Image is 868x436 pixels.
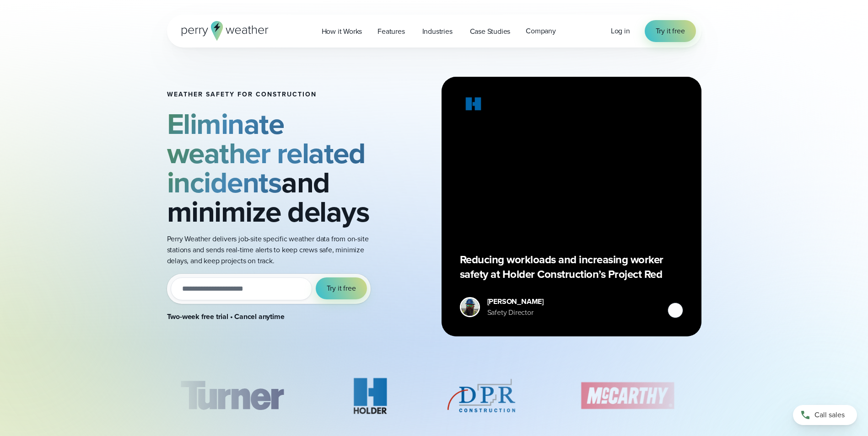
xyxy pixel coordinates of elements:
span: Company [526,26,556,37]
span: Call sales [814,409,845,420]
h2: and minimize delays [167,109,381,226]
span: Industries [422,26,453,37]
div: slideshow [167,373,701,423]
p: Reducing workloads and increasing worker safety at Holder Construction’s Project Red [460,252,683,282]
button: Try it free [316,277,367,299]
div: 2 of 8 [341,373,401,419]
span: How it Works [322,26,362,37]
strong: Two-week free trial • Cancel anytime [167,311,285,322]
div: 4 of 8 [562,373,692,419]
p: Perry Weather delivers job-site specific weather data from on-site stations and sends real-time a... [167,234,381,266]
div: [PERSON_NAME] [487,296,544,307]
img: Holder.svg [341,373,401,419]
a: How it Works [314,22,370,41]
img: Turner-Construction_1.svg [167,373,297,419]
strong: Eliminate weather related incidents [167,102,366,204]
a: Try it free [645,20,696,42]
div: 3 of 8 [445,373,518,419]
span: Try it free [656,26,685,37]
img: Holder.svg [460,95,487,116]
span: Try it free [327,283,356,294]
img: Merco Chantres Headshot [461,298,479,316]
div: Safety Director [487,307,544,318]
div: 1 of 8 [167,373,297,419]
a: Log in [611,26,630,37]
span: Features [377,26,404,37]
span: Case Studies [470,26,511,37]
img: McCarthy.svg [562,373,692,419]
h1: Weather safety for Construction [167,91,381,98]
a: Case Studies [462,22,518,41]
a: Call sales [793,405,857,425]
img: DPR-Construction.svg [445,373,518,419]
